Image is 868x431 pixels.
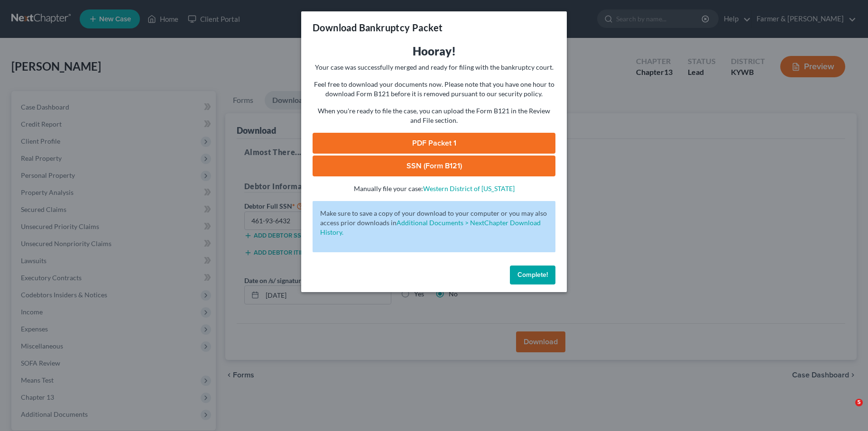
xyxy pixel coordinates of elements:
[313,106,555,125] p: When you're ready to file the case, you can upload the Form B121 in the Review and File section.
[313,44,555,59] h3: Hooray!
[313,133,555,154] a: PDF Packet 1
[423,184,515,193] a: Western District of [US_STATE]
[510,266,555,284] button: Complete!
[313,63,555,72] p: Your case was successfully merged and ready for filing with the bankruptcy court.
[313,184,555,193] p: Manually file your case:
[836,399,859,422] iframe: Intercom live chat
[320,219,541,236] a: Additional Documents > NextChapter Download History.
[313,21,443,34] h3: Download Bankruptcy Packet
[313,156,555,176] a: SSN (Form B121)
[855,399,863,406] span: 5
[517,271,548,279] span: Complete!
[313,80,555,99] p: Feel free to download your documents now. Please note that you have one hour to download Form B12...
[320,209,548,237] p: Make sure to save a copy of your download to your computer or you may also access prior downloads in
